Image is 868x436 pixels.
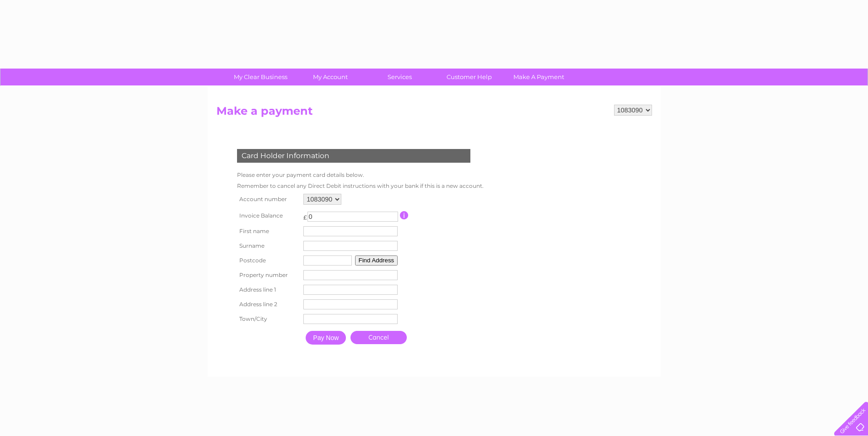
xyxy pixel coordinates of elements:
a: Make A Payment [501,69,577,85]
a: Customer Help [431,69,507,85]
th: Property number [235,268,302,282]
a: Services [362,69,437,85]
h2: Make a payment [216,105,652,122]
td: £ [303,209,307,221]
a: Cancel [350,331,407,344]
div: Card Holder Information [237,149,470,163]
th: Surname [235,239,302,253]
td: Please enter your payment card details below. [235,170,486,181]
a: My Clear Business [223,69,298,85]
th: Address line 1 [235,282,302,297]
th: Town/City [235,312,302,326]
input: Information [400,211,409,219]
input: Pay Now [306,331,346,345]
th: First name [235,224,302,239]
th: Account number [235,191,302,207]
th: Address line 2 [235,297,302,312]
td: Remember to cancel any Direct Debit instructions with your bank if this is a new account. [235,181,486,191]
button: Find Address [355,255,398,266]
a: My Account [292,69,368,85]
th: Invoice Balance [235,207,302,224]
th: Postcode [235,253,302,268]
